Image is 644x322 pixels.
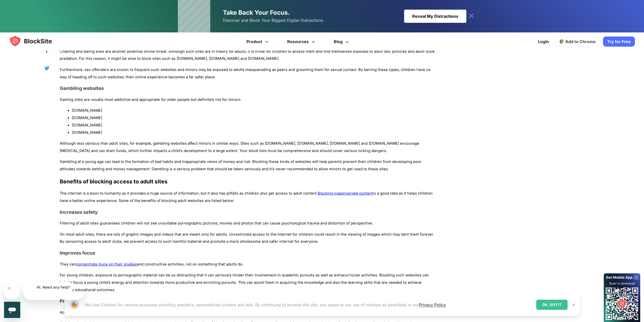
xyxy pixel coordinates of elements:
p: Gambling at a young age can lead to the formation of bad habits and inappropriate views of money ... [60,158,436,173]
li: [DOMAIN_NAME] [72,114,436,122]
img: chrome-icon.svg [559,39,564,44]
p: Filtering of adult sites guarantees children will not see unsuitable pornographic pictures, movie... [60,220,436,227]
li: [DOMAIN_NAME] [72,129,436,136]
p: Although less obvious than adult sites, for example, gambling websites affect minors in similar w... [60,140,436,155]
p: On most adult sites, there are lots of graphic images and videos that are meant only for adults. ... [60,231,436,245]
p: Gaming sites are usually most addictive and appropriate for older people but definitely not for m... [60,96,436,103]
span: Discover and Block Your Biggest Digital Distractions. [223,17,324,24]
li: [DOMAIN_NAME] [72,107,436,114]
img: blocksite-icon.5d769676.svg [9,35,62,47]
p: The internet is a boon to humanity as it provides a huge source of information, but it also has p... [60,190,436,204]
span: Take Back Your Focus. [223,9,290,16]
h2: Benefits of blocking access to adult sites [60,177,436,185]
p: Chatting and dating sites are another potential online threat. Although such sites are in theory ... [60,48,436,63]
li: [DOMAIN_NAME] [72,122,436,129]
iframe: Message from company [23,282,84,300]
a: Product [238,32,279,51]
h3: Improves focus [60,250,436,256]
a: Try for Free [603,36,635,47]
p: Furthermore, sex offenders are known to frequent such websites and minors may be exposed to adult... [60,66,436,81]
iframe: Button to launch messaging window [4,302,20,318]
a: Blocking inappropriate content [318,191,373,196]
a: Privacy Policy [419,302,446,307]
a: Blog [325,32,359,51]
iframe: Close message [4,283,20,300]
a: concentrate more on their studies [76,262,137,267]
a: Login [535,35,552,48]
p: They can and constructive activities, not on something that adults do. [60,261,436,268]
h3: Increases safety [60,209,436,215]
h3: Gambling websites [60,85,436,91]
a: Resources [279,32,325,51]
div: OK, GOT IT [536,300,568,310]
img: Close [572,303,576,307]
button: Close [570,301,577,308]
p: For young children, exposure to pornographic material can be so distracting that it can seriously... [60,272,436,293]
div: Reveal My Distractions [404,10,466,23]
a: Add to Chrome [555,36,600,47]
p: We Use Cookies for various purposes including analytics, personalized content and ads. By continu... [85,302,446,308]
span: Add to Chrome [565,39,596,44]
